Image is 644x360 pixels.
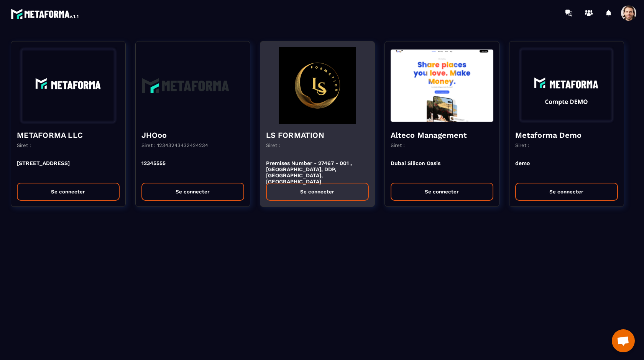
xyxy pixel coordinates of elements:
p: Siret : [391,142,405,148]
img: funnel-background [391,47,493,124]
img: funnel-background [266,47,369,124]
p: 12345555 [141,160,244,177]
p: Premises Number - 27467 - 001 , [GEOGRAPHIC_DATA], DDP, [GEOGRAPHIC_DATA], [GEOGRAPHIC_DATA] [266,160,369,177]
img: funnel-background [141,47,244,124]
h4: Metaforma Demo [515,130,618,140]
button: Se connecter [17,183,120,201]
button: Se connecter [141,183,244,201]
button: Se connecter [266,183,369,201]
h4: METAFORMA LLC [17,130,120,140]
div: Mở cuộc trò chuyện [612,329,635,352]
h4: Alteco Management [391,130,493,140]
p: Siret : [266,142,280,148]
p: Siret : [17,142,31,148]
h4: LS FORMATION [266,130,369,140]
p: [STREET_ADDRESS] [17,160,120,177]
p: Siret : [515,142,529,148]
img: funnel-background [17,47,120,124]
img: funnel-background [515,47,618,124]
p: demo [515,160,618,177]
p: Siret : 12343243432424234 [141,142,208,148]
button: Se connecter [391,183,493,201]
h4: JHOoo [141,130,244,140]
img: logo [11,7,80,21]
p: Dubai Silicon Oasis [391,160,493,177]
button: Se connecter [515,183,618,201]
